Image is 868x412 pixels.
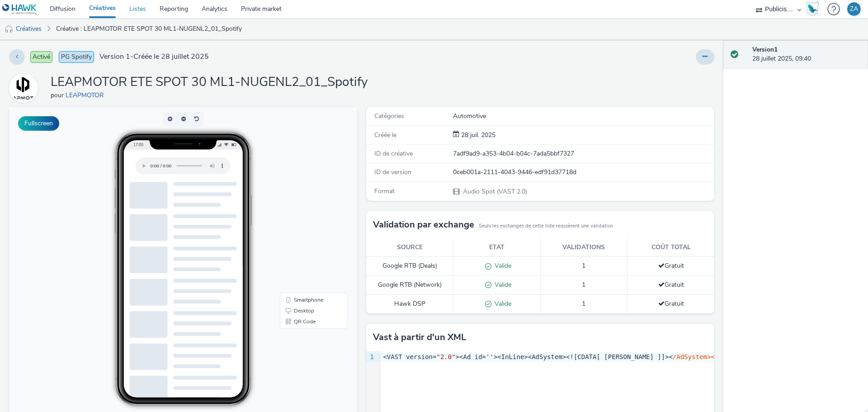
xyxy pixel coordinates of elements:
[366,257,453,276] td: Google RTB (Deals)
[479,223,613,230] small: Seuls les exchanges de cette liste requièrent une validation
[658,280,684,289] span: Gratuit
[627,238,715,257] th: Coût total
[806,2,819,16] img: Hawk Academy
[51,91,66,99] span: pour
[66,91,108,99] a: LEAPMOTOR
[366,238,453,257] th: Source
[673,353,840,360] span: /AdSystem><AdTitle><![CDATA[ Test_Hawk ]]></
[486,353,494,360] span: ''
[273,209,337,220] li: QR Code
[491,261,511,270] span: Valide
[806,2,823,16] a: Hawk Academy
[366,276,453,295] td: Google RTB (Network)
[462,187,527,196] span: Audio Spot (VAST 2.0)
[752,45,861,64] div: 28 juillet 2025, 09:40
[374,149,413,158] span: ID de créative
[850,2,858,16] div: ZA
[99,52,209,62] span: Version 1 - Créée le 28 juillet 2025
[453,149,713,158] div: 7adf9ad9-a353-4b04-b04c-7ada5bbf7327
[2,4,37,15] img: undefined Logo
[453,238,541,257] th: Etat
[374,168,411,176] span: ID de version
[459,131,495,140] div: Création 28 juillet 2025, 09:40
[366,353,375,362] div: 1
[9,84,42,92] a: LEAPMOTOR
[51,74,368,91] h1: LEAPMOTOR ETE SPOT 30 ML1-NUGENL2_01_Spotify
[52,18,246,40] a: Créative : LEAPMOTOR ETE SPOT 30 ML1-NUGENL2_01_Spotify
[752,45,778,54] strong: Version 1
[10,75,37,101] img: LEAPMOTOR
[285,201,305,206] span: Desktop
[5,25,14,34] img: audio
[453,112,713,121] div: Automotive
[582,280,585,289] span: 1
[374,187,395,195] span: Format
[373,331,466,344] h3: Vast à partir d'un XML
[582,299,585,308] span: 1
[453,168,713,177] div: 0ceb001a-2111-4043-9446-edf91d37718d
[373,218,474,232] h3: Validation par exchange
[273,198,337,209] li: Desktop
[459,131,495,139] span: 28 juil. 2025
[491,280,511,289] span: Valide
[582,261,585,270] span: 1
[436,353,455,360] span: "2.0"
[540,238,627,257] th: Validations
[658,299,684,308] span: Gratuit
[18,116,59,131] button: Fullscreen
[124,35,134,40] span: 17:00
[374,131,396,139] span: Créée le
[366,294,453,313] td: Hawk DSP
[374,112,404,120] span: Catégories
[30,51,52,63] span: Activé
[59,51,94,63] span: PG Spotify
[285,190,314,195] span: Smartphone
[491,299,511,308] span: Valide
[285,212,307,217] span: QR Code
[273,187,337,198] li: Smartphone
[658,261,684,270] span: Gratuit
